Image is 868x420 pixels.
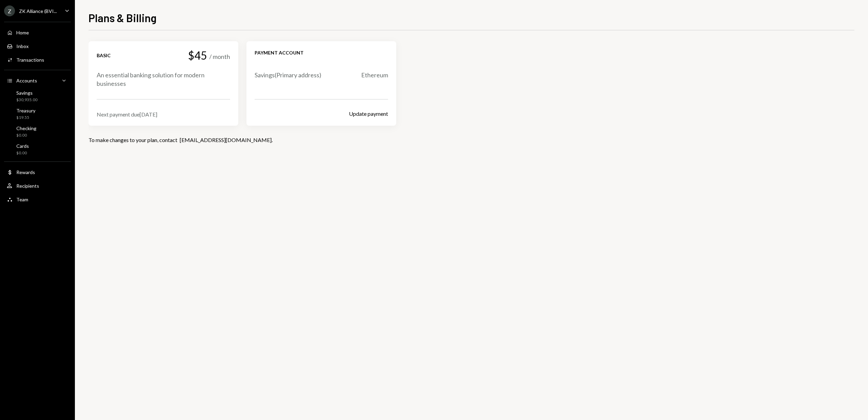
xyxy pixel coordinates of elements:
div: $0.00 [16,150,29,156]
a: Team [4,193,71,205]
div: $19.55 [16,115,35,121]
div: Treasury [16,108,35,113]
a: Transactions [4,53,71,66]
a: Cards$0.00 [4,141,71,157]
a: Rewards [4,166,71,178]
div: $0.00 [16,133,36,138]
div: $45 [188,49,207,61]
div: An essential banking solution for modern businesses [97,71,230,88]
div: / month [209,52,230,61]
div: Savings [16,90,37,96]
div: Savings ( Primary address) [255,71,321,79]
div: Checking [16,125,36,131]
h1: Plans & Billing [89,11,157,25]
a: Recipients [4,180,71,192]
div: Payment account [255,49,388,56]
a: Savings$30,935.00 [4,88,71,104]
a: Checking$0.00 [4,123,71,140]
a: Inbox [4,40,71,52]
div: Ethereum [361,71,388,79]
div: Cards [16,143,29,149]
div: Transactions [16,57,44,63]
a: Accounts [4,74,71,87]
div: $30,935.00 [16,97,37,103]
div: Rewards [16,169,35,175]
div: Team [16,197,28,202]
div: Z [4,5,15,16]
div: Recipients [16,183,39,189]
div: ZK Alliance (BVI... [19,8,57,14]
div: Next payment due [DATE] [97,111,230,118]
div: Inbox [16,43,29,49]
div: Home [16,30,29,35]
a: [EMAIL_ADDRESS][DOMAIN_NAME] [180,137,272,144]
div: Basic [97,52,111,59]
div: Accounts [16,78,37,83]
a: Home [4,26,71,38]
button: Update payment [349,110,388,118]
a: Treasury$19.55 [4,106,71,122]
div: To make changes to your plan, contact . [89,137,854,143]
